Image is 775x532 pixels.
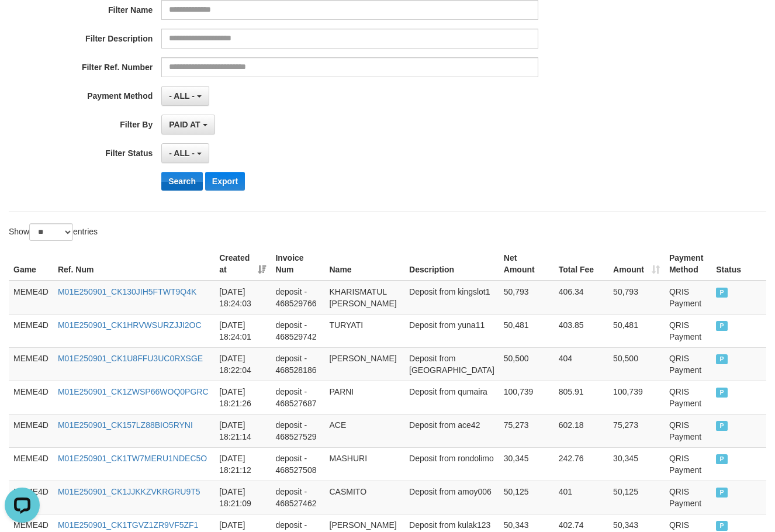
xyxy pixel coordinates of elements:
[665,281,711,315] td: QRIS Payment
[9,414,53,447] td: MEME4D
[716,288,728,298] span: PAID
[205,172,245,191] button: Export
[325,314,405,347] td: TURYATI
[9,314,53,347] td: MEME4D
[325,447,405,481] td: MASHURI
[404,447,499,481] td: Deposit from rondolimo
[271,447,324,481] td: deposit - 468527508
[58,354,203,363] a: M01E250901_CK1U8FFU3UC0RXSGE
[716,321,728,331] span: PAID
[404,381,499,414] td: Deposit from qumaira
[214,414,271,447] td: [DATE] 18:21:14
[716,354,728,364] span: PAID
[58,520,198,530] a: M01E250901_CK1TGVZ1ZR9VF5ZF1
[9,347,53,381] td: MEME4D
[9,447,53,481] td: MEME4D
[716,521,728,531] span: PAID
[554,481,608,514] td: 401
[665,347,711,381] td: QRIS Payment
[58,420,193,430] a: M01E250901_CK157LZ88BIO5RYNI
[499,381,554,414] td: 100,739
[53,247,214,281] th: Ref. Num
[665,481,711,514] td: QRIS Payment
[499,414,554,447] td: 75,273
[499,447,554,481] td: 30,345
[58,320,202,330] a: M01E250901_CK1HRVWSURZJJI2OC
[608,447,665,481] td: 30,345
[608,247,665,281] th: Amount: activate to sort column ascending
[665,414,711,447] td: QRIS Payment
[9,381,53,414] td: MEME4D
[214,247,271,281] th: Created at: activate to sort column ascending
[608,347,665,381] td: 50,500
[271,247,324,281] th: Invoice Num
[665,381,711,414] td: QRIS Payment
[404,247,499,281] th: Description
[58,487,200,496] a: M01E250901_CK1JJKKZVKRGRU9T5
[608,314,665,347] td: 50,481
[499,481,554,514] td: 50,125
[499,281,554,315] td: 50,793
[214,381,271,414] td: [DATE] 18:21:26
[5,5,40,40] button: Open LiveChat chat widget
[404,414,499,447] td: Deposit from ace42
[271,481,324,514] td: deposit - 468527462
[58,387,209,396] a: M01E250901_CK1ZWSP66WOQ0PGRC
[214,281,271,315] td: [DATE] 18:24:03
[554,347,608,381] td: 404
[58,287,196,296] a: M01E250901_CK130JIH5FTWT9Q4K
[325,481,405,514] td: CASMITO
[161,172,203,191] button: Search
[608,414,665,447] td: 75,273
[554,281,608,315] td: 406.34
[161,86,209,106] button: - ALL -
[404,347,499,381] td: Deposit from [GEOGRAPHIC_DATA]
[716,421,728,431] span: PAID
[214,481,271,514] td: [DATE] 18:21:09
[665,447,711,481] td: QRIS Payment
[404,481,499,514] td: Deposit from amoy006
[716,488,728,498] span: PAID
[325,347,405,381] td: [PERSON_NAME]
[608,381,665,414] td: 100,739
[169,120,200,129] span: PAID AT
[554,247,608,281] th: Total Fee
[404,314,499,347] td: Deposit from yuna11
[665,247,711,281] th: Payment Method
[325,281,405,315] td: KHARISMATUL [PERSON_NAME]
[9,481,53,514] td: MEME4D
[58,454,207,463] a: M01E250901_CK1TW7MERU1NDEC5O
[214,347,271,381] td: [DATE] 18:22:04
[665,314,711,347] td: QRIS Payment
[716,388,728,398] span: PAID
[271,281,324,315] td: deposit - 468529766
[499,314,554,347] td: 50,481
[271,414,324,447] td: deposit - 468527529
[325,414,405,447] td: ACE
[499,247,554,281] th: Net Amount
[9,247,53,281] th: Game
[9,281,53,315] td: MEME4D
[161,143,209,163] button: - ALL -
[554,314,608,347] td: 403.85
[711,247,766,281] th: Status
[608,481,665,514] td: 50,125
[9,223,98,241] label: Show entries
[499,347,554,381] td: 50,500
[169,91,195,101] span: - ALL -
[554,447,608,481] td: 242.76
[29,223,73,241] select: Showentries
[716,454,728,464] span: PAID
[214,447,271,481] td: [DATE] 18:21:12
[554,381,608,414] td: 805.91
[404,281,499,315] td: Deposit from kingslot1
[271,347,324,381] td: deposit - 468528186
[214,314,271,347] td: [DATE] 18:24:01
[608,281,665,315] td: 50,793
[325,247,405,281] th: Name
[554,414,608,447] td: 602.18
[161,115,214,134] button: PAID AT
[271,381,324,414] td: deposit - 468527687
[271,314,324,347] td: deposit - 468529742
[325,381,405,414] td: PARNI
